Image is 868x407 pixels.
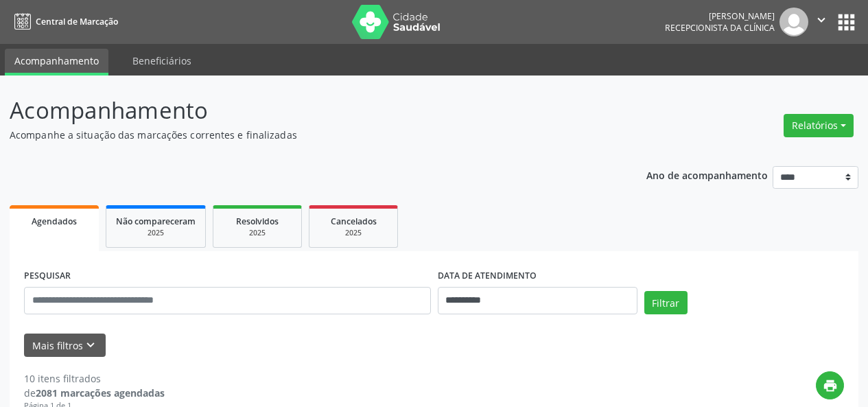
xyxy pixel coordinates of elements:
[24,371,165,386] div: 10 itens filtrados
[823,378,838,393] i: print
[10,128,604,142] p: Acompanhe a situação das marcações correntes e finalizadas
[32,216,77,227] span: Agendados
[36,16,118,27] span: Central de Marcação
[808,8,834,36] button: 
[236,216,279,227] span: Resolvidos
[116,216,196,227] span: Não compareceram
[331,216,377,227] span: Cancelados
[223,228,292,238] div: 2025
[834,10,858,34] button: apps
[319,228,388,238] div: 2025
[644,291,688,314] button: Filtrar
[10,93,604,128] p: Acompanhamento
[83,338,98,353] i: keyboard_arrow_down
[36,386,165,399] strong: 2081 marcações agendadas
[784,114,854,137] button: Relatórios
[814,12,829,27] i: 
[5,49,108,75] a: Acompanhamento
[646,166,768,183] p: Ano de acompanhamento
[116,228,196,238] div: 2025
[24,266,71,287] label: PESQUISAR
[665,10,775,22] div: [PERSON_NAME]
[24,334,106,358] button: Mais filtroskeyboard_arrow_down
[438,266,537,287] label: DATA DE ATENDIMENTO
[24,386,165,400] div: de
[123,49,201,73] a: Beneficiários
[816,371,844,399] button: print
[10,10,118,33] a: Central de Marcação
[665,22,775,34] span: Recepcionista da clínica
[779,8,808,36] img: img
